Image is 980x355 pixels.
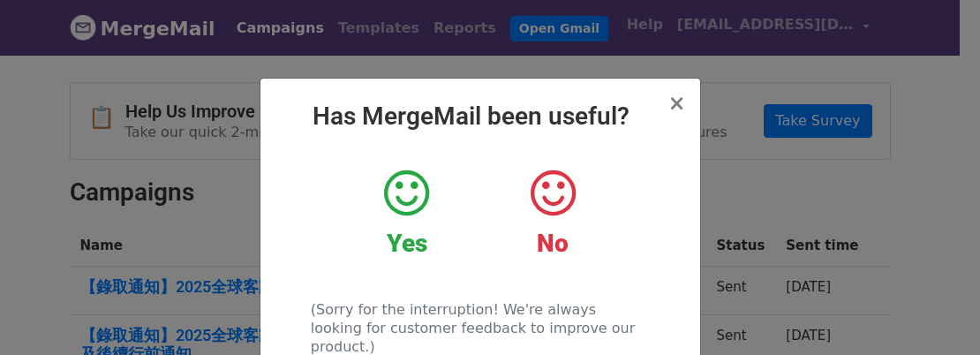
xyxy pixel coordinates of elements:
strong: No [537,229,569,258]
a: No [493,167,612,259]
a: Yes [347,167,466,259]
span: × [667,91,685,116]
strong: Yes [387,229,427,258]
button: Close [667,93,685,114]
h2: Has MergeMail been useful? [275,102,686,132]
